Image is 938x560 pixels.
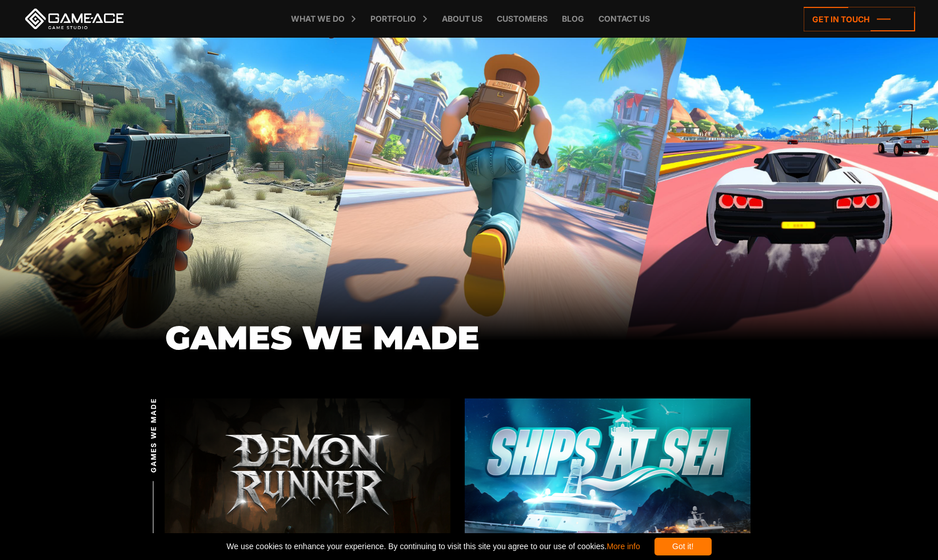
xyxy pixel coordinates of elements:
span: We use cookies to enhance your experience. By continuing to visit this site you agree to our use ... [226,538,640,555]
a: More info [606,542,640,551]
span: GAMES WE MADE [149,398,159,473]
h1: GAMES WE MADE [165,320,774,356]
a: Get in touch [804,7,915,31]
div: Got it! [654,538,712,555]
